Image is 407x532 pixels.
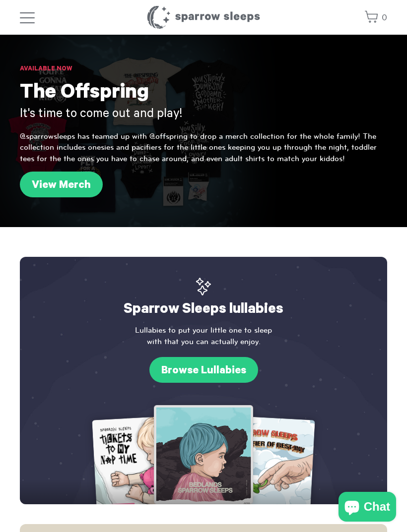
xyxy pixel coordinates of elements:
[20,107,387,123] h3: It's time to come out and play!
[40,325,367,347] p: Lullabies to put your little one to sleep
[20,131,387,164] p: @sparrowsleeps has teamed up with @offspring to drop a merch collection for the whole family! The...
[40,277,367,320] h2: Sparrow Sleeps lullabies
[364,7,387,29] a: 0
[20,82,387,107] h1: The Offspring
[336,492,399,524] inbox-online-store-chat: Shopify online store chat
[20,64,387,74] h6: Available Now
[20,172,103,197] a: View Merch
[146,5,261,30] h1: Sparrow Sleeps
[149,357,258,383] a: Browse Lullabies
[40,336,367,347] span: with that you can actually enjoy.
